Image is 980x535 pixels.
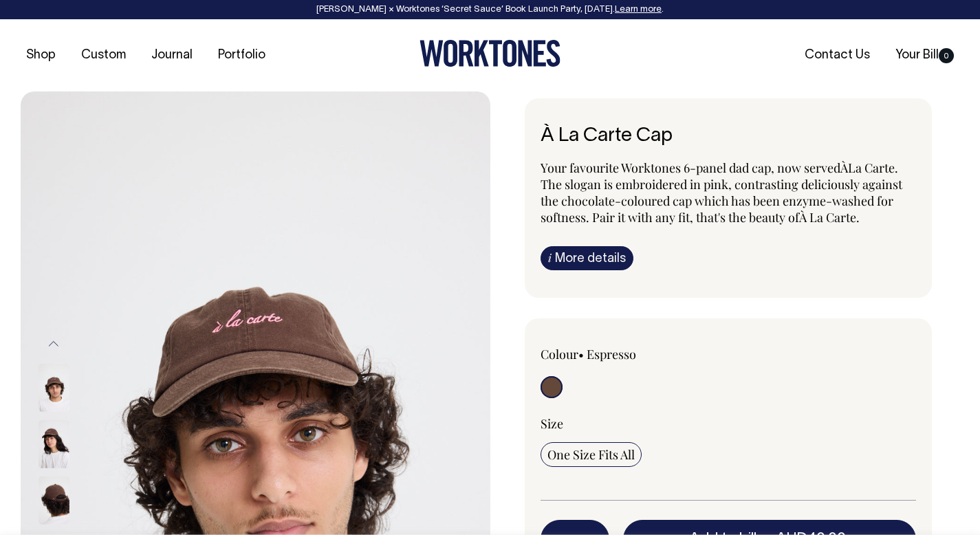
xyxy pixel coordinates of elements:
a: Journal [146,44,198,67]
a: Custom [76,44,131,67]
button: Previous [43,329,64,360]
img: espresso [39,363,69,411]
label: Espresso [587,346,636,362]
span: i [548,250,552,265]
span: 0 [939,48,954,63]
img: espresso [39,476,69,524]
span: nzyme-washed for softness. Pair it with any fit, that's the beauty of À La Carte. [541,193,893,226]
span: • [578,346,584,362]
div: Size [541,415,917,432]
a: Your Bill0 [890,44,959,67]
input: One Size Fits All [541,442,642,467]
a: Learn more [615,6,662,14]
img: espresso [39,419,69,468]
h6: À La Carte Cap [541,126,917,147]
p: Your favourite Worktones 6-panel dad cap, now served La Carte. The slogan is embroidered in pink,... [541,160,917,226]
a: Portfolio [213,44,271,67]
a: Contact Us [799,44,875,67]
div: Colour [541,346,691,362]
span: À [840,160,848,176]
div: [PERSON_NAME] × Worktones ‘Secret Sauce’ Book Launch Party, [DATE]. . [14,5,966,14]
a: Shop [21,44,61,67]
a: iMore details [541,246,633,270]
span: One Size Fits All [547,446,635,463]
